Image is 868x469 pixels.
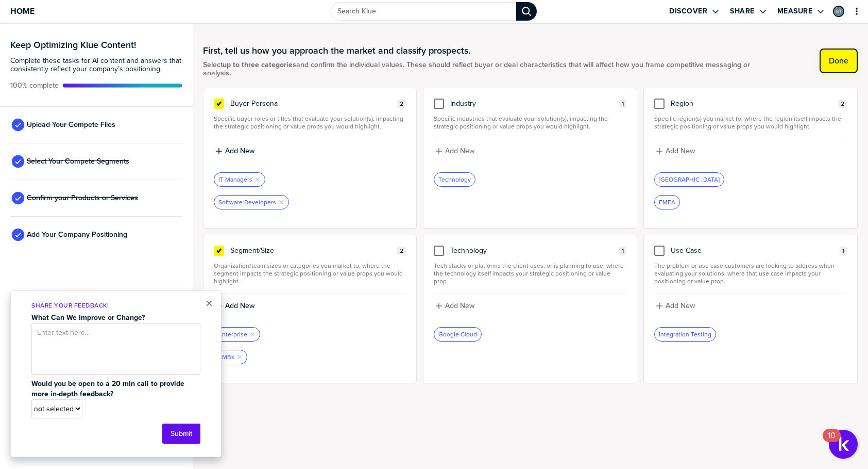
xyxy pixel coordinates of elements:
[10,57,182,73] span: Complete these tasks for AI content and answers that consistently reflect your company’s position...
[278,199,284,205] button: Remove Tag
[450,247,487,255] span: Technology
[777,7,813,16] label: Measure
[516,2,537,21] div: Search Klue
[236,354,243,360] button: Remove Tag
[230,247,274,255] span: Segment/Size
[203,44,762,57] h1: First, tell us how you approach the market and classify prospects.
[834,7,843,16] img: a704a66d4116c15f9e665b5202793983-sml.png
[666,147,695,156] label: Add New
[249,331,256,337] button: Remove Tag
[10,7,35,15] span: Home
[27,231,127,239] span: Add Your Company Positioning
[832,5,845,18] a: Edit Profile
[400,247,403,255] span: 2
[203,61,762,77] span: Select and confirm the individual values. These should reflect buyer or deal characteristics that...
[730,7,755,16] label: Share
[829,56,848,66] label: Done
[445,147,474,156] label: Add New
[223,59,296,70] strong: up to three categories
[841,100,844,108] span: 2
[27,194,138,202] span: Confirm your Products or Services
[622,100,624,108] span: 1
[214,262,406,285] span: Organization/team sizes or categories you market to, where the segment impacts the strategic posi...
[27,157,129,166] span: Select Your Compete Segments
[331,2,516,21] input: Search Klue
[654,262,847,285] span: The problem or use case customers are looking to address when evaluating your solutions, where th...
[671,100,693,108] span: Region
[434,262,626,285] span: Tech stacks or platforms the client uses, or is planning to use, where the technology itself impa...
[206,297,213,310] button: Close
[671,247,702,255] span: Use Case
[829,430,858,459] button: Open Resource Center, 10 new notifications
[842,247,844,255] span: 1
[254,176,261,183] button: Remove Tag
[10,82,59,90] span: Active
[10,40,182,50] h3: Keep Optimizing Klue Content!
[669,7,707,16] label: Discover
[214,115,406,131] span: Specific buyer roles or titles that evaluate your solution(s), impacting the strategic positionin...
[162,424,200,444] button: Submit
[654,115,847,131] span: Specific region(s) you market to, where the region itself impacts the strategic positioning or va...
[450,100,476,108] span: Industry
[230,100,278,108] span: Buyer Persona
[31,312,145,323] strong: What Can We Improve or Change?
[445,301,474,311] label: Add New
[622,247,624,255] span: 1
[434,115,626,131] span: Specific industries that evaluate your solution(s), impacting the strategic positioning or value ...
[225,147,254,156] label: Add New
[833,6,844,17] div: Google Testing
[31,378,186,399] strong: Would you be open to a 20 min call to provide more in-depth feedback?
[31,301,200,310] p: Share Your Feedback!
[400,100,403,108] span: 2
[225,301,254,311] label: Add New
[27,121,115,129] span: Upload Your Compete Files
[666,301,695,311] label: Add New
[828,435,836,449] div: 10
